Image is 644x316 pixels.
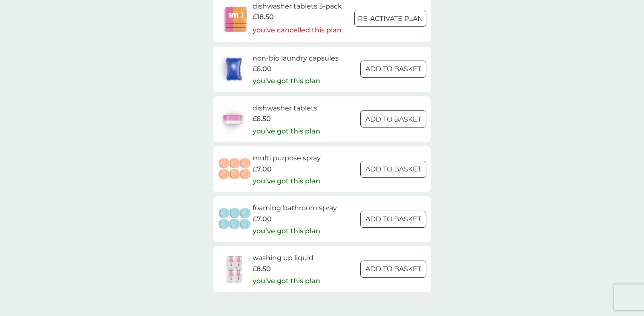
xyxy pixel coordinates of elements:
span: £7.00 [253,164,272,175]
img: foaming bathroom spray [218,204,253,234]
h6: washing up liquid [253,252,320,264]
img: dishwasher tablets 3-pack [218,3,253,33]
button: ADD TO BASKET [360,261,426,278]
h6: non-bio laundry capsules [253,53,339,64]
p: ADD TO BASKET [365,214,421,225]
img: dishwasher tablets [218,104,247,134]
h6: multi purpose spray [253,153,321,164]
p: you’ve got this plan [253,226,320,237]
p: Re-activate Plan [358,13,423,24]
span: £8.50 [253,264,271,275]
span: £6.50 [253,113,271,125]
span: £6.00 [253,64,272,75]
h6: dishwasher tablets [253,103,320,114]
button: Re-activate Plan [354,10,426,27]
p: ADD TO BASKET [365,64,421,75]
img: washing up liquid [218,254,253,284]
button: ADD TO BASKET [360,161,426,178]
span: £7.00 [253,214,272,225]
p: you’ve cancelled this plan [253,25,342,36]
img: multi purpose spray [218,154,253,184]
h6: dishwasher tablets 3-pack [253,1,342,12]
p: ADD TO BASKET [365,264,421,275]
button: ADD TO BASKET [360,211,426,228]
p: you’ve got this plan [253,75,320,87]
p: ADD TO BASKET [365,114,421,125]
button: ADD TO BASKET [360,61,426,78]
span: £18.50 [253,12,274,23]
p: you’ve got this plan [253,275,320,287]
p: ADD TO BASKET [365,164,421,175]
button: ADD TO BASKET [360,110,426,128]
p: you’ve got this plan [253,126,320,137]
h6: foaming bathroom spray [253,203,337,214]
p: you’ve got this plan [253,176,320,187]
img: non-bio laundry capsules [218,54,250,84]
